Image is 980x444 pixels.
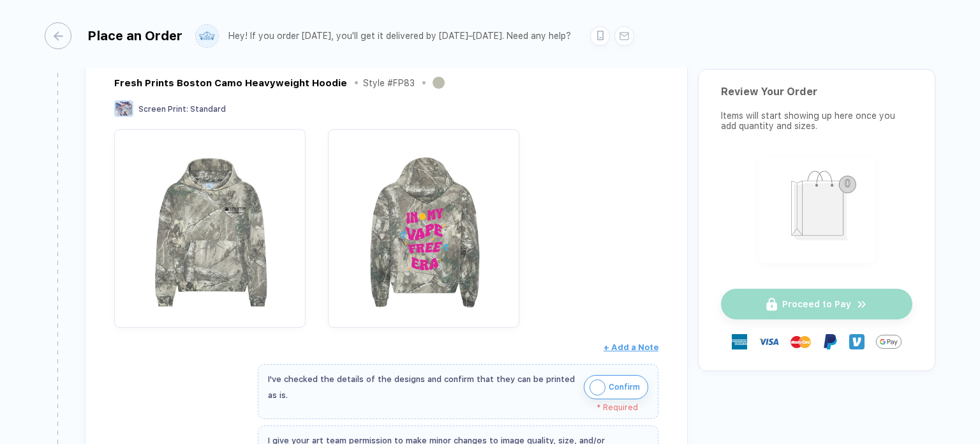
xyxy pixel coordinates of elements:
span: Confirm [609,377,640,397]
img: 24cfb2fd-20f0-460f-aab7-49781ef04139_nt_front_1758730060181.jpg [121,135,299,314]
img: Venmo [849,334,865,349]
button: + Add a Note [604,337,658,358]
div: Items will start showing up here once you add quantity and sizes. [721,111,912,131]
img: express [732,334,747,349]
span: Screen Print : [138,105,188,114]
img: master-card [791,332,811,352]
img: GPay [876,329,902,355]
img: icon [590,379,605,395]
div: * Required [268,403,638,412]
img: Screen Print [114,100,133,117]
img: 24cfb2fd-20f0-460f-aab7-49781ef04139_nt_back_1758730060184.jpg [334,135,513,314]
span: + Add a Note [604,342,658,352]
div: Style # FP83 [363,78,415,88]
div: Fresh Prints Boston Camo Heavyweight Hoodie [114,77,347,89]
img: Paypal [822,334,838,349]
div: I've checked the details of the designs and confirm that they can be printed as is. [268,371,577,403]
div: Review Your Order [721,86,912,98]
img: shopping_bag.png [764,162,870,255]
img: user profile [196,25,218,47]
button: iconConfirm [584,375,648,399]
div: Hey! If you order [DATE], you'll get it delivered by [DATE]–[DATE]. Need any help? [228,31,571,42]
img: visa [759,332,779,352]
div: Place an Order [87,28,182,43]
span: Standard [190,105,226,114]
